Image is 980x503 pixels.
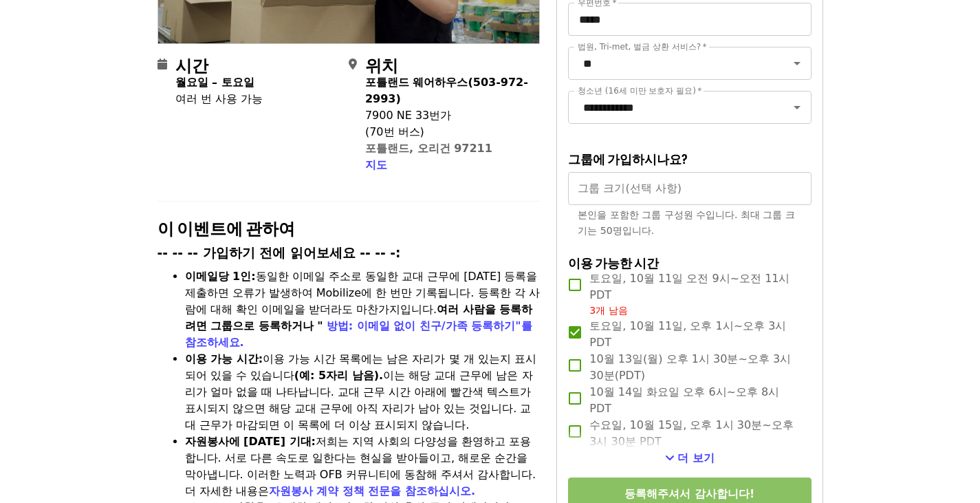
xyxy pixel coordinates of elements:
button: 열려 있는 [787,54,807,73]
font: (70번 버스) [365,125,424,138]
font: 월요일 – 토요일 [175,76,254,89]
font: 등록해주셔서 감사합니다! [624,487,754,500]
font: 포틀랜드 웨어하우스(503-972-2993) [365,76,528,105]
font: 이용 가능한 시간 [568,253,659,271]
a: 포틀랜드, 오리건 97211 [365,142,492,155]
font: (예: 5자리 남음). [294,369,383,382]
button: 지도 [365,157,387,173]
font: 이메일당 1인: [185,270,256,283]
input: 우편 번호 [568,3,811,36]
font: 여러 번 사용 가능 [175,92,263,105]
input: [object Object] [568,172,811,205]
font: 10월 14일 화요일 오후 6시~오후 8시 PDT [589,385,779,415]
font: 이용 가능 시간 목록에는 남은 자리가 몇 개 있는지 표시되어 있을 수 있습니다 [185,352,536,382]
font: 이용 가능 시간: [185,352,263,365]
font: 수요일, 10월 15일, 오후 1시 30분~오후 3시 30분 PDT [589,418,793,448]
font: 이 이벤트에 관하여 [157,215,295,239]
font: 법원, Tri-met, 벌금 상환 서비스? [578,42,701,52]
button: 더 많은 시간대 보기 [665,450,715,467]
font: 그룹에 가입하시나요? [568,149,688,167]
i: 지도 마커 alt 아이콘 [349,58,357,71]
font: 시간 [175,52,208,76]
font: 본인을 포함한 그룹 구성원 수입니다. 최대 그룹 크기는 50명입니다. [578,209,795,236]
i: 달력 아이콘 [157,58,167,71]
font: 더 보기 [677,451,715,464]
font: 토요일, 10월 11일, 오후 1시~오후 3시 PDT [589,319,786,349]
font: 지도 [365,158,387,171]
font: 7900 NE 33번가 [365,109,451,122]
font: 위치 [365,52,398,76]
font: -- -- -- 가입하기 전에 읽어보세요 -- -- -: [157,246,401,260]
a: 자원봉사 계약 정책 전문을 참조하십시오. [269,484,475,497]
font: 자원봉사에 [DATE] 기대: [185,435,316,448]
font: 청소년 (16세 미만 보호자 필요) [578,86,696,96]
font: 저희는 지역 사회의 다양성을 환영하고 포용합니다. 서로 다른 속도로 일한다는 현실을 받아들이고, 해로운 순간을 막아냅니다. 이러한 노력과 OFB 커뮤니티에 동참해 주셔서 감사... [185,435,536,497]
a: 방법: 이메일 없이 친구/가족 등록하기"를 참조하세요. [185,319,532,349]
button: 열려 있는 [787,98,807,117]
font: 10월 13일(월) 오후 1시 30분~오후 3시 30분(PDT) [589,352,791,382]
font: 동일한 이메일 주소로 동일한 교대 근무에 [DATE] 등록을 제출하면 오류가 발생하여 Mobilize에 한 번만 기록됩니다. 등록한 각 사람에 대해 확인 이메일을 받더라도 마... [185,270,540,316]
font: 토요일, 10월 11일 오전 9시~오전 11시 PDT [589,272,790,301]
font: 3개 남음 [589,305,627,316]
